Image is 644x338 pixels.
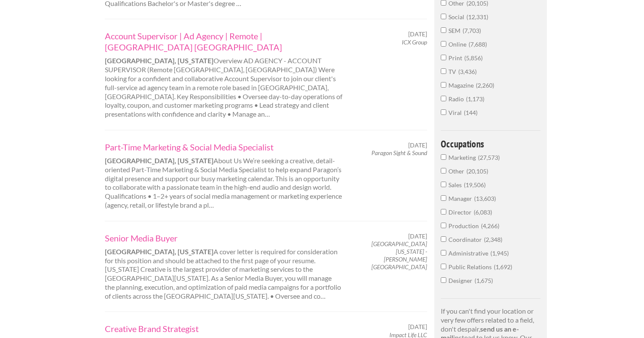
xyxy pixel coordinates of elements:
[441,209,446,215] input: Director6,083
[448,209,474,216] span: Director
[402,38,427,46] em: ICX Group
[448,54,464,62] span: Print
[448,68,458,75] span: TV
[441,14,446,19] input: Social12,331
[371,149,427,156] em: Paragon Sight & Sound
[448,195,474,202] span: Manager
[441,82,446,88] input: Magazine2,260
[408,232,427,240] span: [DATE]
[441,223,446,228] input: Production4,266
[371,240,427,271] em: [GEOGRAPHIC_DATA][US_STATE] - [PERSON_NAME][GEOGRAPHIC_DATA]
[464,54,483,62] span: 5,856
[441,139,540,149] h4: Occupations
[484,236,502,243] span: 2,348
[441,277,446,283] input: Designer1,675
[105,247,214,256] strong: [GEOGRAPHIC_DATA], [US_STATE]
[448,222,481,229] span: Production
[463,27,481,34] span: 7,703
[441,55,446,60] input: Print5,856
[474,195,496,202] span: 13,603
[98,30,350,119] div: Overview AD AGENCY - ACCOUNT SUPERVISOR (Remote [GEOGRAPHIC_DATA], [GEOGRAPHIC_DATA]) Were lookin...
[105,56,214,65] strong: [GEOGRAPHIC_DATA], [US_STATE]
[458,68,477,75] span: 3,436
[478,154,500,161] span: 27,573
[464,181,486,188] span: 19,506
[441,109,446,115] input: Viral144
[469,41,487,48] span: 7,688
[448,13,466,21] span: Social
[475,277,493,284] span: 1,675
[408,323,427,331] span: [DATE]
[441,168,446,173] input: Other20,105
[105,141,343,153] a: Part-Time Marketing & Social Media Specialist
[466,95,484,103] span: 1,173
[441,68,446,74] input: TV3,436
[441,154,446,160] input: Marketing27,573
[448,250,490,257] span: Administrative
[448,27,463,34] span: SEM
[448,181,464,188] span: Sales
[105,323,343,334] a: Creative Brand Strategist
[105,156,214,165] strong: [GEOGRAPHIC_DATA], [US_STATE]
[481,222,499,229] span: 4,266
[448,154,478,161] span: Marketing
[474,209,492,216] span: 6,083
[466,13,488,21] span: 12,331
[105,232,343,244] a: Senior Media Buyer
[441,182,446,187] input: Sales19,506
[448,236,484,243] span: Coordinator
[448,82,476,89] span: Magazine
[448,41,469,48] span: Online
[441,41,446,47] input: Online7,688
[408,141,427,149] span: [DATE]
[448,168,466,175] span: Other
[448,109,464,116] span: Viral
[448,95,466,103] span: Radio
[441,195,446,201] input: Manager13,603
[441,27,446,33] input: SEM7,703
[441,264,446,269] input: Public Relations1,692
[490,250,509,257] span: 1,945
[448,263,494,270] span: Public Relations
[98,141,350,210] div: About Us We’re seeking a creative, detail-oriented Part-Time Marketing & Social Media Specialist ...
[466,168,488,175] span: 20,105
[105,30,343,53] a: Account Supervisor | Ad Agency | Remote | [GEOGRAPHIC_DATA] [GEOGRAPHIC_DATA]
[441,250,446,256] input: Administrative1,945
[408,30,427,38] span: [DATE]
[448,277,475,284] span: Designer
[98,232,350,301] div: A cover letter is required for consideration for this position and should be attached to the firs...
[441,96,446,101] input: Radio1,173
[441,236,446,242] input: Coordinator2,348
[464,109,478,116] span: 144
[476,82,494,89] span: 2,260
[494,263,512,270] span: 1,692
